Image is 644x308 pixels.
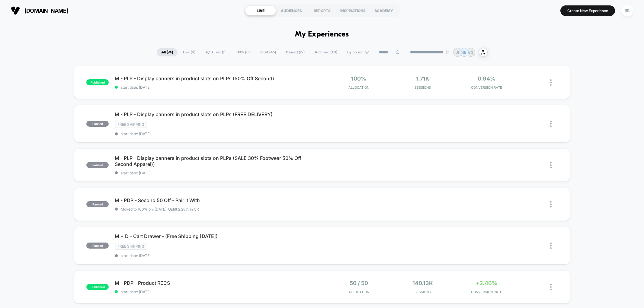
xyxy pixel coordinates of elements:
[86,121,109,127] span: paused
[462,50,466,55] p: RB
[115,280,322,286] span: M - PDP - Product RECS
[550,201,552,208] img: close
[338,6,368,15] div: INSPIRATIONS
[456,85,517,90] span: CONVERSION RATE
[86,79,109,85] span: published
[115,253,322,258] span: start date: [DATE]
[115,111,322,117] span: M - PLP - Display banners in product slots on PLPs (FREE DELIVERY)
[11,6,20,15] img: Visually logo
[456,50,459,55] p: JI
[295,30,349,39] h1: My Experiences
[9,6,70,15] button: [DOMAIN_NAME]
[550,121,552,127] img: close
[115,121,147,128] span: FREE SHIPPING
[348,85,369,90] span: Allocation
[86,162,109,168] span: paused
[416,75,429,82] span: 1.71k
[115,171,322,175] span: start date: [DATE]
[412,280,433,286] span: 140.13k
[115,132,322,136] span: start date: [DATE]
[550,79,552,86] img: close
[86,284,109,290] span: published
[550,243,552,249] img: close
[476,280,497,286] span: +2.46%
[115,85,322,90] span: start date: [DATE]
[307,6,338,15] div: REPORTS
[478,75,495,82] span: 0.94%
[550,284,552,290] img: close
[392,290,453,294] span: Sessions
[115,155,322,167] span: M - PLP - Display banners in product slots on PLPs (SALE 30% Footwear 50% Off Second Apparel))
[281,48,309,56] span: Paused ( 19 )
[115,197,322,203] span: M - PDP - Second 50 Off - Pair it With
[86,201,109,207] span: paused
[245,6,276,15] div: LIVE
[86,243,109,249] span: paused
[456,290,517,294] span: CONVERSION RATE
[350,280,368,286] span: 50 / 50
[560,5,615,16] button: Create New Experience
[157,48,178,56] span: All ( 74 )
[348,290,369,294] span: Allocation
[255,48,280,56] span: Draft ( 46 )
[310,48,342,56] span: Archived ( 171 )
[115,233,322,239] span: M + D - Cart Drawer - (Free Shipping [DATE])
[620,5,635,17] button: RB
[178,48,200,56] span: Live ( 9 )
[621,5,633,17] div: RB
[351,75,366,82] span: 100%
[231,48,254,56] span: 100% ( 8 )
[121,207,199,211] span: Moved to 100% on: [DATE] . Uplift: 2.28% in CR
[392,85,453,90] span: Sessions
[445,50,449,54] img: end
[347,50,362,55] span: By Label
[115,290,322,294] span: start date: [DATE]
[24,8,68,14] span: [DOMAIN_NAME]
[276,6,307,15] div: AUDIENCES
[368,6,399,15] div: ACADEMY
[550,162,552,168] img: close
[201,48,230,56] span: A/B Test ( 1 )
[468,50,473,55] p: GG
[115,75,322,81] span: M - PLP - Display banners in product slots on PLPs (50% Off Second)
[115,243,147,250] span: FREE SHIPPING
